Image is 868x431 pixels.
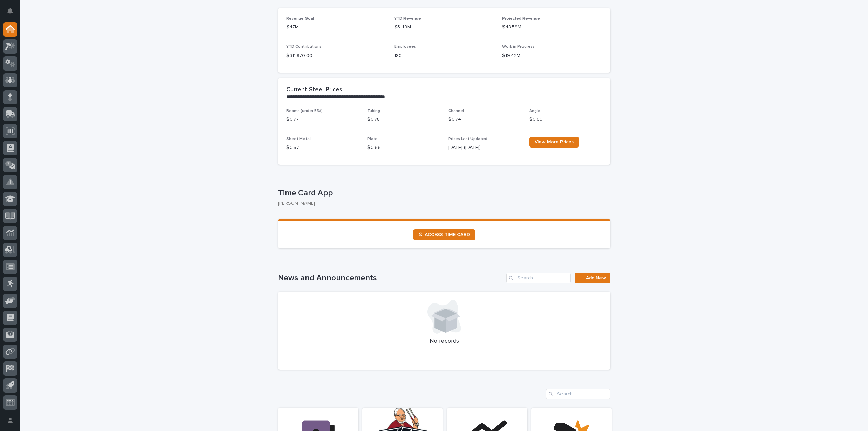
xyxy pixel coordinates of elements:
span: Projected Revenue [502,17,540,21]
span: Angle [529,109,540,113]
p: $ 0.69 [529,116,602,123]
p: $19.42M [502,52,602,59]
p: $31.19M [394,24,494,31]
span: Channel [448,109,464,113]
span: Sheet Metal [286,137,311,141]
p: $ 0.78 [367,116,440,123]
span: Revenue Goal [286,17,314,21]
h1: News and Announcements [278,273,504,283]
p: [DATE] ([DATE]) [448,144,521,151]
p: $ 0.66 [367,144,440,151]
input: Search [546,389,610,399]
p: $ 311,870.00 [286,52,386,59]
p: [PERSON_NAME] [278,201,605,207]
h2: Current Steel Prices [286,86,342,94]
a: ⏲ ACCESS TIME CARD [413,229,475,240]
span: Tubing [367,109,380,113]
span: ⏲ ACCESS TIME CARD [418,232,470,237]
a: View More Prices [529,137,579,148]
a: Add New [575,273,610,283]
input: Search [506,273,571,283]
span: Employees [394,45,416,49]
div: Notifications [8,8,17,19]
span: YTD Contributions [286,45,322,49]
p: $47M [286,24,386,31]
span: Add New [586,276,606,280]
span: Beams (under 55#) [286,109,323,113]
p: $ 0.57 [286,144,359,151]
span: Prices Last Updated [448,137,487,141]
p: 180 [394,52,494,59]
p: $48.59M [502,24,602,31]
p: No records [286,338,602,345]
button: Notifications [3,4,17,18]
span: YTD Revenue [394,17,421,21]
p: $ 0.74 [448,116,521,123]
span: View More Prices [535,140,574,144]
span: Plate [367,137,378,141]
span: Work in Progress [502,45,535,49]
p: Time Card App [278,188,608,198]
p: $ 0.77 [286,116,359,123]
